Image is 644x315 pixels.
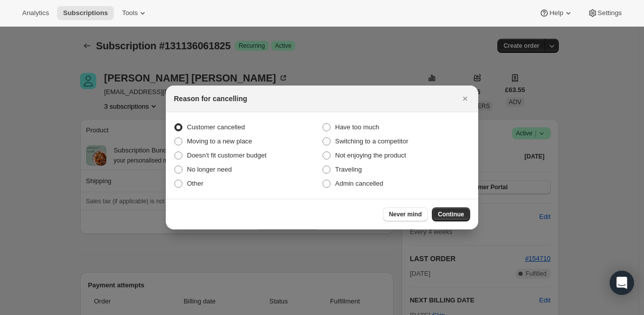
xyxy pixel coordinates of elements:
span: No longer need [187,166,232,173]
button: Never mind [383,207,428,221]
span: Never mind [389,210,422,218]
button: Analytics [16,6,55,20]
span: Customer cancelled [187,123,245,131]
span: Switching to a competitor [335,137,408,145]
h2: Reason for cancelling [174,94,247,104]
span: Not enjoying the product [335,151,406,159]
span: Subscriptions [63,9,108,17]
span: Have too much [335,123,379,131]
span: Tools [122,9,138,17]
span: Moving to a new place [187,137,252,145]
span: Doesn't fit customer budget [187,151,267,159]
button: Subscriptions [57,6,114,20]
button: Close [458,92,472,106]
span: Analytics [22,9,49,17]
span: Settings [598,9,622,17]
span: Help [549,9,563,17]
span: Other [187,180,204,187]
span: Traveling [335,166,362,173]
button: Tools [116,6,154,20]
button: Settings [582,6,628,20]
div: Open Intercom Messenger [610,271,634,295]
button: Help [533,6,579,20]
span: Continue [438,210,464,218]
button: Continue [432,207,470,221]
span: Admin cancelled [335,180,383,187]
